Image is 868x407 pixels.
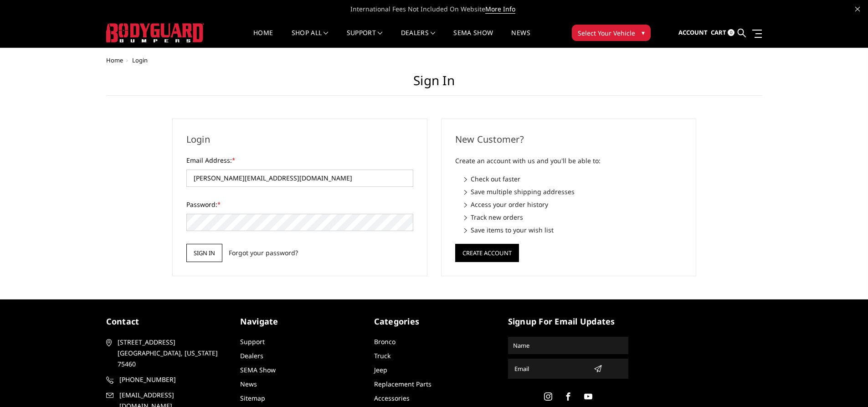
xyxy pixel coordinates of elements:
h1: Sign in [106,73,762,96]
h5: Categories [374,315,494,328]
a: SEMA Show [240,366,276,374]
a: Home [253,30,273,47]
li: Access your order history [464,200,682,209]
label: Password: [186,200,413,209]
a: Dealers [401,30,436,47]
label: Email Address: [186,155,413,165]
span: ▾ [642,28,645,37]
span: Cart [711,28,726,36]
a: Support [240,337,265,346]
iframe: Chat Widget [822,363,868,407]
a: Create Account [455,247,519,256]
input: Sign in [186,244,222,262]
a: Account [678,21,708,45]
button: Select Your Vehicle [572,25,651,41]
p: Create an account with us and you'll be able to: [455,155,682,166]
a: News [511,30,530,47]
a: More Info [485,5,515,14]
span: [PHONE_NUMBER] [119,374,225,385]
a: Truck [374,351,390,360]
a: News [240,380,257,388]
li: Check out faster [464,174,682,184]
input: Email [511,361,590,376]
input: Name [509,338,627,353]
span: 0 [728,29,734,36]
span: Account [678,28,708,36]
a: Replacement Parts [374,380,431,388]
a: Support [347,30,383,47]
span: Login [132,56,148,64]
li: Track new orders [464,212,682,222]
a: Sitemap [240,394,265,402]
a: Dealers [240,351,263,360]
a: Bronco [374,337,395,346]
a: [PHONE_NUMBER] [106,374,226,385]
a: Cart 0 [711,21,734,45]
li: Save items to your wish list [464,225,682,235]
a: Home [106,56,123,64]
span: [STREET_ADDRESS] [GEOGRAPHIC_DATA], [US_STATE] 75460 [118,337,223,370]
a: Jeep [374,366,387,374]
span: Select Your Vehicle [578,28,635,38]
a: shop all [292,30,329,47]
a: Forgot your password? [229,248,298,258]
li: Save multiple shipping addresses [464,187,682,196]
button: Create Account [455,244,519,262]
a: Accessories [374,394,410,402]
h5: contact [106,315,226,328]
a: SEMA Show [453,30,493,47]
h2: Login [186,133,413,146]
h5: Navigate [240,315,360,328]
img: BODYGUARD BUMPERS [106,23,204,42]
h5: signup for email updates [508,315,628,328]
h2: New Customer? [455,133,682,146]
